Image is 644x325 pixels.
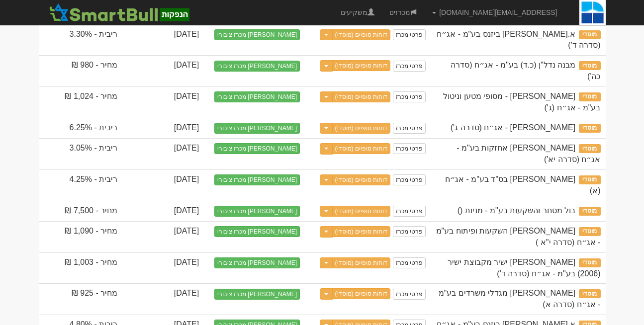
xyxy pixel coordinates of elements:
[579,258,600,267] span: מוסדי
[579,30,600,39] span: מוסדי
[39,24,123,56] td: ריבית - 3.30%
[579,207,600,216] span: מוסדי
[451,61,600,81] span: מבנה נדל"ן (כ.ד) בע"מ - אג״ח (סדרה כה')
[39,252,123,284] td: מחיר - 1,003 ₪
[451,123,575,132] span: סטרוברי פילדס ריט לימיטד - אג״ח (סדרה ג')
[393,226,426,237] a: פרטי מכרז
[579,124,600,133] span: מוסדי
[579,144,600,153] span: מוסדי
[332,257,391,268] a: דוחות סופיים (מוסדי)
[214,257,300,268] button: [PERSON_NAME] מכרז ציבורי
[332,29,391,40] a: דוחות סופיים (מוסדי)
[39,283,123,315] td: מחיר - 925 ₪
[393,206,426,217] a: פרטי מכרז
[122,118,204,139] td: [DATE]
[457,144,600,163] span: צור שמיר אחזקות בע"מ - אג״ח (סדרה יא')
[122,138,204,169] td: [DATE]
[393,123,426,134] a: פרטי מכרז
[332,288,391,299] a: דוחות סופיים (מוסדי)
[332,123,391,134] a: דוחות סופיים (מוסדי)
[214,123,300,134] button: [PERSON_NAME] מכרז ציבורי
[393,91,426,102] a: פרטי מכרז
[458,206,575,215] span: בול מסחר והשקעות בע"מ - מניות ()
[332,174,391,185] a: דוחות סופיים (מוסדי)
[214,61,300,72] button: [PERSON_NAME] מכרז ציבורי
[579,92,600,101] span: מוסדי
[436,227,601,246] span: אדגר השקעות ופיתוח בע"מ - אג״ח (סדרה י"א )
[332,60,391,71] a: דוחות סופיים (מוסדי)
[332,226,391,237] a: דוחות סופיים (מוסדי)
[122,169,204,201] td: [DATE]
[39,221,123,252] td: מחיר - 1,090 ₪
[579,227,600,236] span: מוסדי
[122,283,204,315] td: [DATE]
[214,143,300,154] button: [PERSON_NAME] מכרז ציבורי
[445,175,600,195] span: מיכמן בס"ד בע"מ - אג״ח (א)
[579,175,600,184] span: מוסדי
[393,61,426,72] a: פרטי מכרז
[214,289,300,300] button: [PERSON_NAME] מכרז ציבורי
[39,55,123,86] td: מחיר - 980 ₪
[393,289,426,300] a: פרטי מכרז
[39,169,123,201] td: ריבית - 4.25%
[579,61,600,70] span: מוסדי
[39,201,123,222] td: מחיר - 7,500 ₪
[448,258,600,278] span: מימון ישיר מקבוצת ישיר (2006) בע"מ - אג״ח (סדרה ד')
[46,2,192,22] img: SmartBull Logo
[122,201,204,222] td: [DATE]
[439,289,601,309] span: הילה מגדלי משרדים בע"מ - אג״ח (סדרה א)
[214,29,300,40] button: [PERSON_NAME] מכרז ציבורי
[214,206,300,217] button: [PERSON_NAME] מכרז ציבורי
[39,86,123,118] td: מחיר - 1,024 ₪
[393,257,426,268] a: פרטי מכרז
[39,138,123,169] td: ריבית - 3.05%
[332,206,391,217] a: דוחות סופיים (מוסדי)
[122,55,204,86] td: [DATE]
[122,24,204,56] td: [DATE]
[122,86,204,118] td: [DATE]
[437,30,600,50] span: א.נ שוהם ביזנס בע"מ - אג״ח (סדרה ד')
[214,174,300,185] button: [PERSON_NAME] מכרז ציבורי
[393,143,426,154] a: פרטי מכרז
[443,92,600,112] span: ממן - מסופי מטען וניטול בע"מ - אג״ח (ג')
[393,29,426,40] a: פרטי מכרז
[579,289,600,298] span: מוסדי
[122,252,204,284] td: [DATE]
[214,91,300,102] button: [PERSON_NAME] מכרז ציבורי
[393,174,426,185] a: פרטי מכרז
[214,226,300,237] button: [PERSON_NAME] מכרז ציבורי
[39,118,123,139] td: ריבית - 6.25%
[122,221,204,252] td: [DATE]
[332,91,391,102] a: דוחות סופיים (מוסדי)
[332,143,391,154] a: דוחות סופיים (מוסדי)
